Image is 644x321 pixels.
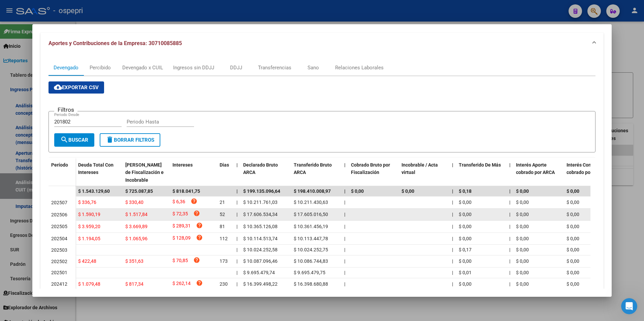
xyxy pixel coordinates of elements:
[193,257,200,263] i: help
[294,247,328,252] span: $ 10.024.252,75
[459,247,472,252] span: $ 0,17
[459,236,472,241] span: $ 0,00
[236,212,237,217] span: |
[243,270,275,275] span: $ 9.695.479,74
[452,281,453,287] span: |
[567,281,579,287] span: $ 0,00
[509,236,510,241] span: |
[516,162,555,175] span: Interés Aporte cobrado por ARCA
[291,158,342,187] datatable-header-cell: Transferido Bruto ARCA
[452,224,453,229] span: |
[456,158,507,187] datatable-header-cell: Transferido De Más
[459,281,472,287] span: $ 0,00
[51,281,67,287] span: 202412
[452,162,453,168] span: |
[49,158,75,186] datatable-header-cell: Período
[567,200,579,205] span: $ 0,00
[308,64,319,71] div: Sano
[172,234,191,243] span: $ 128,09
[191,198,197,205] i: help
[78,200,96,205] span: $ 336,76
[243,224,278,229] span: $ 10.365.126,08
[170,158,217,187] datatable-header-cell: Intereses
[172,198,185,207] span: $ 6,36
[509,247,510,252] span: |
[217,158,234,187] datatable-header-cell: Dias
[220,224,225,229] span: 81
[49,40,182,46] span: Aportes y Contribuciones de la Empresa: 30710085885
[78,212,100,217] span: $ 1.590,19
[459,224,472,229] span: $ 0,00
[51,162,68,168] span: Período
[172,222,191,231] span: $ 289,31
[60,137,88,143] span: Buscar
[335,64,384,71] div: Relaciones Laborales
[452,247,453,252] span: |
[236,258,237,264] span: |
[459,162,501,168] span: Transferido De Más
[294,212,328,217] span: $ 17.605.016,50
[452,270,453,275] span: |
[51,270,67,275] span: 202501
[236,188,238,194] span: |
[78,281,100,287] span: $ 1.079,48
[51,247,67,253] span: 202503
[452,236,453,241] span: |
[220,281,228,287] span: 230
[258,64,291,71] div: Transferencias
[236,270,237,275] span: |
[78,162,114,175] span: Deuda Total Con Intereses
[90,64,111,71] div: Percibido
[54,106,77,113] h3: Filtros
[344,188,346,194] span: |
[125,236,148,241] span: $ 1.065,96
[125,258,143,264] span: $ 351,63
[344,224,345,229] span: |
[125,281,143,287] span: $ 817,34
[516,188,529,194] span: $ 0,00
[122,64,163,71] div: Devengado x CUIL
[509,188,511,194] span: |
[459,200,472,205] span: $ 0,00
[516,247,529,252] span: $ 0,00
[220,258,228,264] span: 173
[51,236,67,241] span: 202504
[51,200,67,205] span: 202507
[567,258,579,264] span: $ 0,00
[123,158,170,187] datatable-header-cell: Deuda Bruta Neto de Fiscalización e Incobrable
[344,281,345,287] span: |
[196,222,203,229] i: help
[567,270,579,275] span: $ 0,00
[243,258,278,264] span: $ 10.087.096,46
[516,270,529,275] span: $ 0,00
[172,280,191,289] span: $ 262,14
[509,270,510,275] span: |
[54,84,99,91] span: Exportar CSV
[344,247,345,252] span: |
[509,281,510,287] span: |
[294,162,332,175] span: Transferido Bruto ARCA
[125,212,148,217] span: $ 1.517,84
[125,162,164,183] span: [PERSON_NAME] de Fiscalización e Incobrable
[220,162,229,168] span: Dias
[172,162,193,168] span: Intereses
[516,281,529,287] span: $ 0,00
[243,236,278,241] span: $ 10.114.513,74
[509,162,511,168] span: |
[78,188,110,194] span: $ 1.543.129,60
[236,247,237,252] span: |
[351,188,364,194] span: $ 0,00
[294,258,328,264] span: $ 10.086.744,83
[49,81,104,94] button: Exportar CSV
[567,188,579,194] span: $ 0,00
[294,188,331,194] span: $ 198.410.008,97
[342,158,348,187] datatable-header-cell: |
[40,33,604,54] mat-expansion-panel-header: Aportes y Contribuciones de la Empresa: 30710085885
[75,158,123,187] datatable-header-cell: Deuda Total Con Intereses
[220,236,228,241] span: 112
[516,258,529,264] span: $ 0,00
[78,258,96,264] span: $ 422,48
[509,258,510,264] span: |
[567,247,579,252] span: $ 0,00
[449,158,456,187] datatable-header-cell: |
